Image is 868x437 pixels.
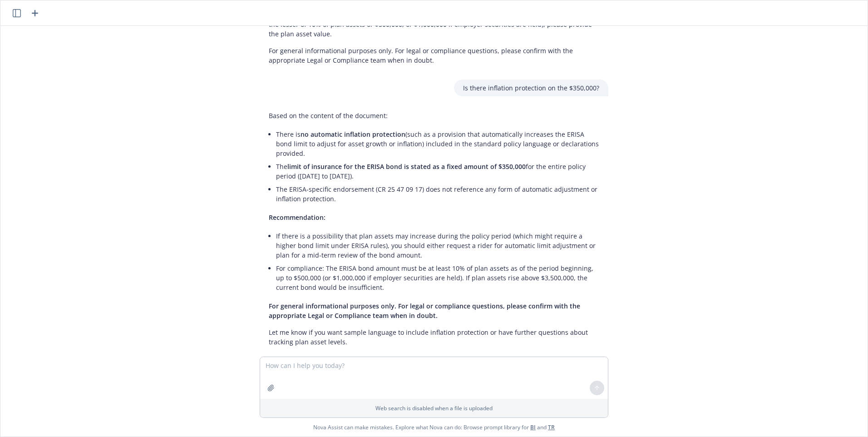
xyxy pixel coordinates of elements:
[276,128,599,160] li: There is (such as a provision that automatically increases the ERISA bond limit to adjust for ass...
[530,423,536,431] a: BI
[276,183,599,205] li: The ERISA-specific endorsement (CR 25 47 09 17) does not reference any form of automatic adjustme...
[269,328,599,347] p: Let me know if you want sample language to include inflation protection or have further questions...
[269,213,325,222] span: Recommendation:
[276,160,599,183] li: The for the entire policy period ([DATE] to [DATE]).
[269,302,580,320] span: For general informational purposes only. For legal or compliance questions, please confirm with t...
[269,46,599,65] p: For general informational purposes only. For legal or compliance questions, please confirm with t...
[276,229,599,262] li: If there is a possibility that plan assets may increase during the policy period (which might req...
[276,262,599,294] li: For compliance: The ERISA bond amount must be at least 10% of plan assets as of the period beginn...
[287,162,526,171] span: limit of insurance for the ERISA bond is stated as a fixed amount of $350,000
[463,83,599,93] p: Is there inflation protection on the $350,000?
[548,423,555,431] a: TR
[266,404,602,412] p: Web search is disabled when a file is uploaded
[301,130,405,139] span: no automatic inflation protection
[4,418,864,437] span: Nova Assist can make mistakes. Explore what Nova can do: Browse prompt library for and
[269,111,599,120] p: Based on the content of the document:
